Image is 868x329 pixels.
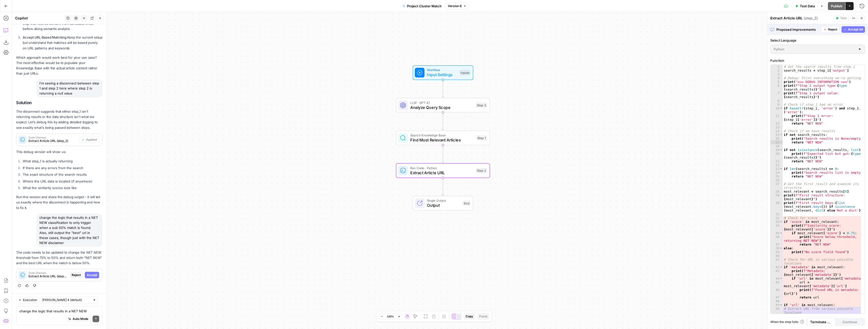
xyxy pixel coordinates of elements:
[771,72,783,76] div: 3
[410,104,473,110] span: Analyze Query Scope
[771,91,783,99] div: 7
[771,140,783,144] div: 17
[476,168,487,173] div: Step 2
[66,316,91,322] button: Auto Mode
[770,320,804,324] a: When the step fails:
[442,80,444,98] g: Edge from start to step_3
[776,27,819,32] span: Proposed Improvements
[848,27,863,32] span: Accept All
[771,148,783,152] div: 19
[771,69,783,72] div: 2
[72,273,81,277] span: Reject
[771,254,783,258] div: 40
[828,27,837,32] span: Reject
[442,112,444,130] g: Edge from step_3 to step_1
[771,190,783,193] div: 28
[771,163,783,167] div: 22
[770,58,865,63] label: Function
[466,314,473,319] span: Copy
[771,65,783,69] div: 1
[780,220,782,224] span: Toggle code folding, rows 33 through 37
[410,133,474,138] span: Search Knowledge Base
[448,4,462,8] span: Version 6
[446,3,469,9] button: Version 6
[771,212,783,216] div: 31
[771,122,783,125] div: 12
[771,288,783,295] div: 46
[29,136,77,139] span: Code Changes
[771,182,783,190] div: 27
[771,193,783,201] div: 29
[780,277,782,280] span: Toggle code folding, rows 44 through 47
[770,38,865,43] label: Select Language
[463,200,470,206] div: End
[771,269,783,277] div: 43
[36,214,102,247] div: change the logic that results in a NET NEW classification to only trigger when a sub 50% match is...
[29,272,68,274] span: Code Changes
[771,80,783,84] div: 5
[771,224,783,231] div: 34
[16,297,39,303] button: Execution
[771,246,783,250] div: 38
[16,100,102,105] h2: Solution
[792,2,818,10] button: Test Data
[21,172,102,177] li: The exact structure of the search results
[459,70,470,75] div: Inputs
[771,99,783,103] div: 8
[804,16,818,21] span: ( step_2 )
[836,318,864,326] button: Continue
[21,159,102,164] li: What step_1 is actually returning
[21,165,102,170] li: If there are any errors from the search
[86,137,97,142] span: Applied
[771,159,783,163] div: 21
[780,167,782,171] span: Toggle code folding, rows 23 through 25
[771,277,783,280] div: 44
[771,76,783,80] div: 4
[427,68,457,72] span: Workflow
[771,84,783,91] div: 6
[771,201,783,212] div: 30
[21,185,102,190] li: What the similarity scores look like
[23,298,37,302] span: Execution
[771,216,783,220] div: 32
[771,125,783,129] div: 13
[780,265,782,269] span: Toggle code folding, rows 42 through 47
[410,100,473,105] span: LLM · GPT-4.1
[387,314,394,318] span: 120%
[771,167,783,171] div: 23
[16,149,102,155] p: This debug version will show us:
[42,297,91,303] input: Claude Sonnet 4 (default)
[780,231,782,235] span: Toggle code folding, rows 35 through 37
[840,16,847,20] span: Test
[771,106,783,114] div: 10
[800,4,815,9] span: Test Data
[396,163,490,178] div: Run Code · PythonExtract Article URLStep 2
[771,258,783,265] div: 41
[476,135,487,141] div: Step 1
[23,35,67,39] strong: Accept URL-Based Matching:
[396,196,490,211] div: Single OutputOutputEnd
[831,4,842,9] span: Publish
[771,137,783,140] div: 16
[410,137,474,143] span: Find Most Relevant Articles
[770,16,832,21] div: Extract Article URL
[427,72,457,78] span: Input Settings
[780,303,782,307] span: Toggle code folding, row 49
[828,2,845,10] button: Publish
[36,79,102,97] div: I'm seeing a disconnect between step 1 and step 2 here where step 2 is returning a null value
[15,16,63,21] div: Copilot
[821,26,839,33] button: Reject
[410,165,473,170] span: Run Code · Python
[842,26,865,33] button: Accept All
[70,272,83,278] button: Reject
[771,174,783,178] div: 25
[407,4,442,9] span: Project Cluster Match
[16,194,102,210] p: Run this version and share the debug output - it will tell us exactly where the disconnect is hap...
[780,148,782,152] span: Toggle code folding, rows 19 through 21
[427,202,460,208] span: Output
[810,319,833,324] span: Terminate Workflow
[771,243,783,246] div: 37
[29,139,77,143] span: Extract Article URL (step_2)
[771,152,783,159] div: 20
